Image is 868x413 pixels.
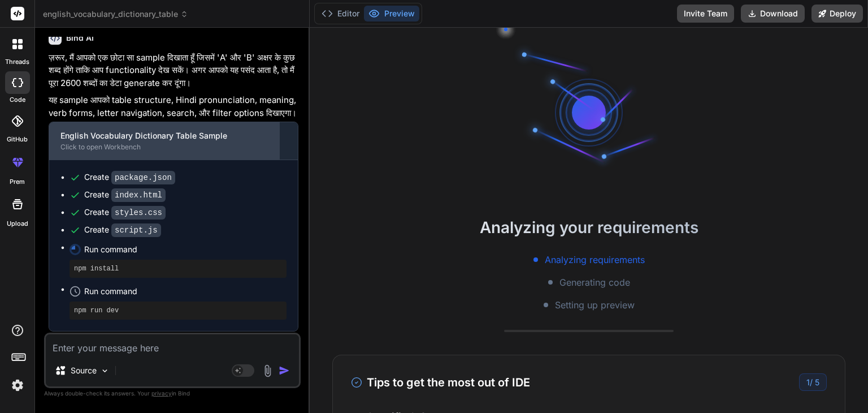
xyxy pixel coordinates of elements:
[799,373,827,391] div: /
[310,216,868,239] h2: Analyzing your requirements
[44,388,301,399] p: Always double-check its answers. Your in Bind
[559,276,630,289] span: Generating code
[60,130,268,141] div: English Vocabulary Dictionary Table Sample
[84,171,175,183] div: Create
[317,6,364,21] button: Editor
[151,390,172,397] span: privacy
[74,306,282,315] pre: npm run dev
[84,189,166,201] div: Create
[5,57,29,67] label: threads
[111,223,161,237] code: script.js
[364,6,419,21] button: Preview
[261,364,274,377] img: attachment
[74,264,282,273] pre: npm install
[84,206,166,218] div: Create
[741,5,805,23] button: Download
[60,143,268,152] div: Click to open Workbench
[43,8,188,20] span: english_vocabulary_dictionary_table
[111,206,166,220] code: styles.css
[100,366,110,376] img: Pick Models
[84,286,287,297] span: Run command
[351,374,530,391] h3: Tips to get the most out of IDE
[815,377,819,387] span: 5
[71,365,97,376] p: Source
[84,244,287,255] span: Run command
[677,5,734,23] button: Invite Team
[10,177,25,187] label: prem
[555,298,635,312] span: Setting up preview
[49,51,298,90] p: ज़रूर, मैं आपको एक छोटा सा sample दिखाता हूँ जिसमें 'A' और 'B' अक्षर के कुछ शब्द होंगे ताकि आप fu...
[811,5,863,23] button: Deploy
[545,253,645,266] span: Analyzing requirements
[806,377,810,387] span: 1
[111,188,166,202] code: index.html
[8,376,27,395] img: settings
[66,32,94,44] h6: Bind AI
[111,171,175,184] code: package.json
[10,95,25,105] label: code
[49,122,279,160] button: English Vocabulary Dictionary Table SampleClick to open Workbench
[7,135,28,144] label: GitHub
[49,94,298,119] p: यह sample आपको table structure, Hindi pronunciation, meaning, verb forms, letter navigation, sear...
[84,224,161,236] div: Create
[7,219,28,229] label: Upload
[279,365,290,376] img: icon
